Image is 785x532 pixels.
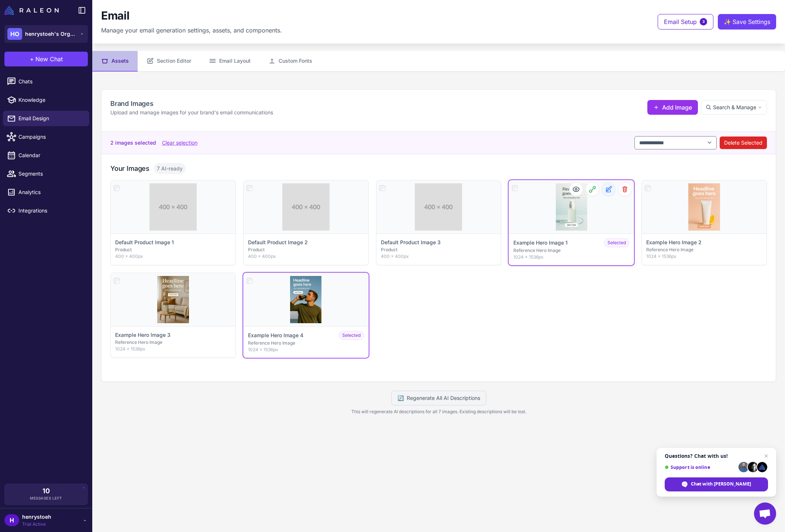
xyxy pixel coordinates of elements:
button: +New Chat [4,52,88,66]
p: 1024 × 1536px [115,346,231,352]
button: Section Editor [138,51,200,72]
span: Selected [339,331,364,340]
p: Upload and manage images for your brand's email communications [110,108,273,117]
span: Regenerate All AI Descriptions [407,394,480,402]
div: HO [7,28,22,40]
span: New Chat [35,55,63,63]
img: Raleon Logo [4,6,59,15]
p: 1024 × 1536px [248,346,364,353]
p: Reference Hero Image [646,246,762,253]
button: Search & Manage [701,100,767,115]
span: Support is online [665,464,736,470]
span: 3 [700,18,707,25]
button: Custom Fonts [259,51,321,72]
p: Product [115,246,231,253]
a: Segments [3,166,89,182]
a: Raleon Logo [4,6,62,15]
p: 1024 × 1536px [513,254,629,260]
div: Open chat [754,502,776,525]
p: Default Product Image 3 [381,238,441,246]
div: H [4,514,19,526]
button: Email Layout [200,51,259,72]
h2: Brand Images [110,99,273,108]
span: Email Setup [664,17,697,26]
button: Delete [618,183,631,196]
p: Example Hero Image 2 [646,238,702,246]
button: Clear selection [162,139,197,147]
button: HOhenrystoeh's Organization [4,25,88,43]
span: ✨ [724,17,730,23]
button: Assets [92,51,138,72]
span: Chats [18,77,83,86]
p: Reference Hero Image [248,340,364,346]
span: + [30,55,34,63]
a: Analytics [3,184,89,200]
span: 10 [42,488,50,494]
div: Chat with Raleon [665,477,768,491]
span: Segments [18,170,83,178]
button: Copy URL [586,183,599,196]
p: 400 × 400px [115,253,231,260]
span: Close chat [762,452,771,460]
span: Integrations [18,207,83,215]
button: Add Image [647,100,698,115]
a: Integrations [3,203,89,218]
span: Selected [604,238,629,247]
span: Add Image [662,103,692,112]
span: Messages Left [30,495,62,501]
p: Default Product Image 1 [115,238,174,246]
p: Example Hero Image 4 [248,331,303,339]
a: Calendar [3,148,89,163]
p: This will regenerate AI descriptions for all 7 images. Existing descriptions will be lost. [101,408,776,415]
p: Default Product Image 2 [248,238,308,246]
p: Example Hero Image 3 [115,331,171,339]
p: Manage your email generation settings, assets, and components. [101,26,282,35]
p: Product [381,246,497,253]
span: Campaigns [18,133,83,141]
a: Email Design [3,111,89,126]
span: Trial Active [22,521,51,528]
span: Questions? Chat with us! [665,453,768,459]
span: Email Design [18,114,83,122]
button: Preview [569,183,583,196]
button: ✨Save Settings [718,14,776,30]
span: Knowledge [18,96,83,104]
h3: Your Images [110,163,149,173]
p: 1024 × 1536px [646,253,762,260]
p: Product [248,246,364,253]
p: Example Hero Image 1 [513,239,568,247]
span: 🔄 [397,394,404,402]
button: Email Setup3 [658,14,713,30]
span: 2 images selected [110,139,156,147]
span: Chat with [PERSON_NAME] [691,481,751,487]
a: Campaigns [3,129,89,145]
span: 7 AI-ready [154,163,186,174]
button: Delete Selected [720,137,767,149]
p: 400 × 400px [248,253,364,260]
span: Search & Manage [713,103,756,111]
a: Knowledge [3,92,89,108]
span: Calendar [18,151,83,159]
button: 🔄Regenerate All AI Descriptions [391,391,486,405]
span: Analytics [18,188,83,196]
p: Reference Hero Image [115,339,231,346]
a: Chats [3,74,89,89]
button: Edit [602,183,615,196]
p: Reference Hero Image [513,247,629,254]
span: henrystoeh's Organization [25,30,77,38]
p: 400 × 400px [381,253,497,260]
span: henrystoeh [22,513,51,521]
h1: Email [101,9,130,23]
